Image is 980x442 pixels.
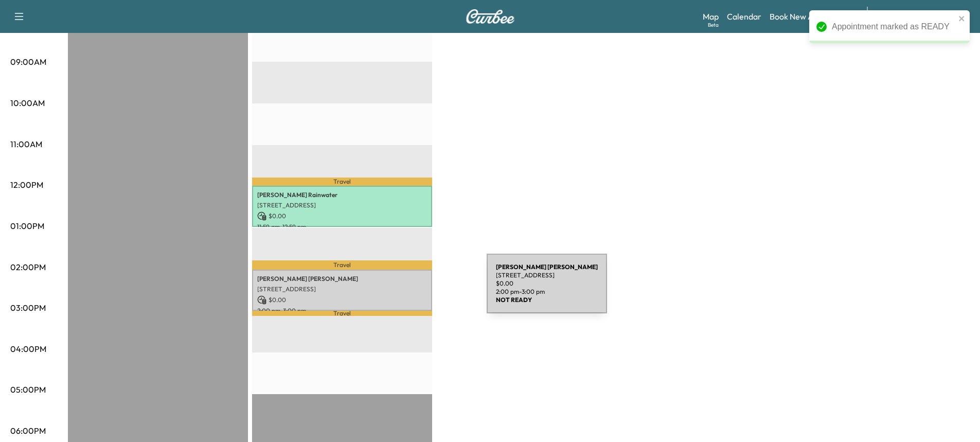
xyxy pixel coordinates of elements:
[466,9,515,24] img: Curbee Logo
[257,295,427,305] p: $ 0.00
[10,138,42,150] p: 11:00AM
[252,260,432,269] p: Travel
[708,21,719,29] div: Beta
[703,10,719,23] a: MapBeta
[257,191,427,199] p: [PERSON_NAME] Rainwater
[832,21,955,33] div: Appointment marked as READY
[10,343,46,355] p: 04:00PM
[252,311,432,315] p: Travel
[10,56,46,68] p: 09:00AM
[257,307,427,315] p: 2:00 pm - 3:00 pm
[257,201,427,209] p: [STREET_ADDRESS]
[958,14,966,23] button: close
[257,211,427,221] p: $ 0.00
[10,261,46,273] p: 02:00PM
[727,10,761,23] a: Calendar
[10,302,46,314] p: 03:00PM
[10,383,46,396] p: 05:00PM
[10,220,44,232] p: 01:00PM
[257,223,427,231] p: 11:59 am - 12:59 pm
[10,425,46,437] p: 06:00PM
[10,179,43,191] p: 12:00PM
[257,285,427,293] p: [STREET_ADDRESS]
[770,10,857,23] a: Book New Appointment
[252,178,432,186] p: Travel
[10,97,45,109] p: 10:00AM
[257,275,427,283] p: [PERSON_NAME] [PERSON_NAME]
